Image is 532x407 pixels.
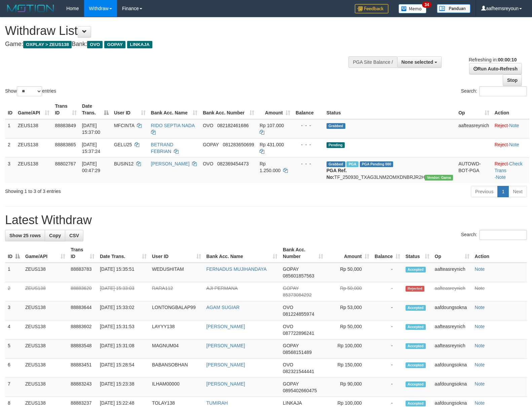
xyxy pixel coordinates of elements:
td: Rp 50,000 [326,320,372,340]
td: TF_250930_TXAG3LNM2OMXDNBRJR2H [324,157,456,183]
a: [PERSON_NAME] [206,324,245,329]
th: Status: activate to sort column ascending [403,244,432,263]
td: 1 [5,263,23,282]
b: PGA Ref. No: [327,168,347,180]
span: PGA Pending [360,161,393,167]
span: GOPAY [283,286,299,291]
h1: Latest Withdraw [5,213,527,227]
td: [DATE] 15:33:02 [97,301,149,320]
th: Bank Acc. Name: activate to sort column ascending [204,244,280,263]
span: Grabbed [327,123,345,129]
td: ZEUS138 [15,138,52,157]
th: Amount: activate to sort column ascending [257,100,293,119]
span: Rp 1.250.000 [260,161,280,173]
td: aafteasreynich [432,340,472,359]
td: [DATE] 15:33:03 [97,282,149,301]
span: OXPLAY > ZEUS138 [23,41,72,48]
button: None selected [397,56,442,68]
a: Note [475,266,485,272]
div: PGA Site Balance / [348,56,397,68]
th: Op: activate to sort column ascending [456,100,492,119]
td: [DATE] 15:28:54 [97,359,149,378]
td: Rp 90,000 [326,378,372,397]
a: Show 25 rows [5,230,45,241]
div: - - - [296,160,321,167]
a: CSV [65,230,83,241]
td: aafteasreynich [456,119,492,139]
th: Action [472,244,527,263]
td: ZEUS138 [23,282,68,301]
strong: 00:00:10 [498,57,517,62]
th: User ID: activate to sort column ascending [111,100,148,119]
th: Action [492,100,530,119]
td: MAGNUM04 [149,340,204,359]
td: · [492,119,530,139]
td: 88883548 [68,340,97,359]
td: 88883602 [68,320,97,340]
td: 2 [5,282,23,301]
td: - [372,320,403,340]
td: Rp 53,000 [326,301,372,320]
th: Game/API: activate to sort column ascending [23,244,68,263]
th: ID [5,100,15,119]
td: 3 [5,301,23,320]
input: Search: [479,86,527,96]
label: Show entries [5,86,56,96]
a: [PERSON_NAME] [206,362,245,367]
td: 7 [5,378,23,397]
span: Accepted [406,324,426,330]
span: None selected [402,59,433,65]
td: ZEUS138 [15,119,52,139]
td: Rp 100,000 [326,340,372,359]
th: Bank Acc. Number: activate to sort column ascending [200,100,257,119]
span: MFCINTA [114,123,134,128]
th: Balance [293,100,324,119]
th: Amount: activate to sort column ascending [326,244,372,263]
a: Stop [503,74,522,86]
a: Reject [495,161,508,166]
td: aafteasreynich [432,320,472,340]
span: OVO [283,324,293,329]
span: Copy 082369454473 to clipboard [217,161,249,166]
td: 1 [5,119,15,139]
a: Run Auto-Refresh [469,63,522,74]
span: GOPAY [203,142,219,147]
th: Bank Acc. Number: activate to sort column ascending [280,244,326,263]
img: Feedback.jpg [355,4,388,13]
a: Copy [45,230,65,241]
span: 88802767 [55,161,76,166]
a: Note [496,174,506,180]
span: Copy 087722896241 to clipboard [283,330,314,336]
span: Copy 085601857563 to clipboard [283,273,314,278]
td: [DATE] 15:31:08 [97,340,149,359]
span: Show 25 rows [9,233,41,238]
a: AGAM SUGIAR [206,305,240,310]
span: OVO [283,305,293,310]
span: Copy 081224855974 to clipboard [283,311,314,317]
td: LONTONGBALAP99 [149,301,204,320]
td: ZEUS138 [23,301,68,320]
span: OVO [87,41,103,48]
td: 2 [5,138,15,157]
a: Reject [495,123,508,128]
td: 88883620 [68,282,97,301]
span: Rejected [406,286,424,292]
a: Note [475,305,485,310]
th: Date Trans.: activate to sort column descending [79,100,111,119]
td: [DATE] 15:35:51 [97,263,149,282]
a: Note [475,362,485,367]
a: [PERSON_NAME] [206,381,245,387]
td: 88883644 [68,301,97,320]
span: Accepted [406,362,426,368]
th: Game/API: activate to sort column ascending [15,100,52,119]
td: BABANSOBHAN [149,359,204,378]
span: Marked by aafsreyleap [346,161,358,167]
td: 6 [5,359,23,378]
span: Accepted [406,381,426,387]
span: Copy [49,233,61,238]
div: - - - [296,122,321,129]
td: aafteasreynich [432,263,472,282]
span: Accepted [406,401,426,406]
th: Trans ID: activate to sort column ascending [52,100,79,119]
div: Showing 1 to 3 of 3 entries [5,185,217,195]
